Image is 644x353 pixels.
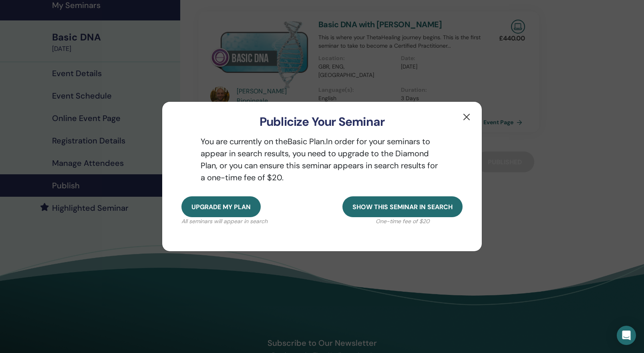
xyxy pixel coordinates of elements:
span: Show this seminar in search [352,203,453,211]
p: You are currently on the Basic Plan. In order for your seminars to appear in search results, you ... [181,135,463,184]
div: Open Intercom Messenger [617,326,636,345]
span: Upgrade my plan [191,203,251,211]
p: All seminars will appear in search [181,217,268,226]
h3: Publicize Your Seminar [175,115,469,129]
p: One-time fee of $20 [342,217,463,226]
button: Show this seminar in search [342,196,463,217]
button: Upgrade my plan [181,196,261,217]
